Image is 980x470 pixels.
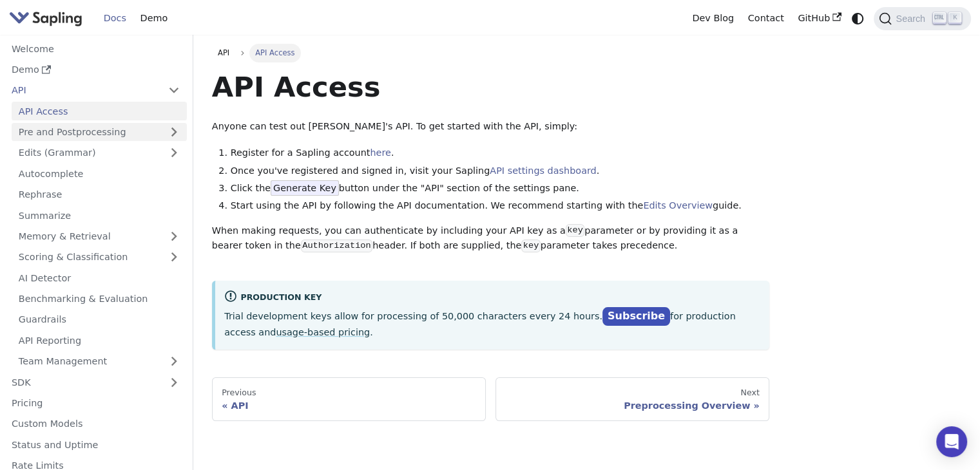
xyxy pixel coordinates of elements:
[12,290,187,308] a: Benchmarking & Evaluation
[212,44,769,62] nav: Breadcrumbs
[505,400,760,411] div: Preprocessing Overview
[5,61,187,79] a: Demo
[566,224,584,237] code: key
[12,352,187,371] a: Team Management
[5,415,187,433] a: Custom Models
[12,123,187,142] a: Pre and Postprocessing
[602,307,670,326] a: Subscribe
[12,144,187,162] a: Edits (Grammar)
[276,327,370,337] a: usage-based pricing
[12,164,187,183] a: Autocomplete
[222,388,476,398] div: Previous
[370,147,390,158] a: here
[212,377,769,421] nav: Docs pages
[222,400,476,411] div: API
[505,388,760,398] div: Next
[5,81,161,100] a: API
[685,8,740,28] a: Dev Blog
[218,48,229,57] span: API
[936,426,967,457] div: Open Intercom Messenger
[271,180,339,196] span: Generate Key
[212,119,769,135] p: Anyone can test out [PERSON_NAME]'s API. To get started with the API, simply:
[849,9,867,28] button: Switch between dark and light mode (currently system mode)
[12,268,187,287] a: AI Detector
[231,198,770,214] li: Start using the API by following the API documentation. We recommend starting with the guide.
[231,181,770,196] li: Click the button under the "API" section of the settings pane.
[5,39,187,58] a: Welcome
[495,377,769,421] a: NextPreprocessing Overview
[12,310,187,329] a: Guardrails
[490,165,596,176] a: API settings dashboard
[12,227,187,246] a: Memory & Retrieval
[12,248,187,267] a: Scoring & Classification
[212,70,769,104] h1: API Access
[5,435,187,454] a: Status and Uptime
[212,223,769,254] p: When making requests, you can authenticate by including your API key as a parameter or by providi...
[224,290,760,305] div: Production Key
[741,8,791,28] a: Contact
[9,9,82,28] img: Sapling.ai
[231,164,770,179] li: Once you've registered and signed in, visit your Sapling .
[12,331,187,350] a: API Reporting
[791,8,848,28] a: GitHub
[161,81,187,100] button: Collapse sidebar category 'API'
[212,377,486,421] a: PreviousAPI
[161,373,187,391] button: Expand sidebar category 'SDK'
[301,240,372,252] code: Authorization
[874,7,970,30] button: Search (Ctrl+K)
[643,200,713,211] a: Edits Overview
[97,8,133,28] a: Docs
[9,9,87,28] a: Sapling.ai
[231,146,770,161] li: Register for a Sapling account .
[521,240,540,252] code: key
[12,206,187,225] a: Summarize
[249,44,301,62] span: API Access
[892,14,933,24] span: Search
[5,394,187,413] a: Pricing
[212,44,236,62] a: API
[948,12,961,24] kbd: K
[224,308,760,340] p: Trial development keys allow for processing of 50,000 characters every 24 hours. for production a...
[12,102,187,120] a: API Access
[5,373,161,391] a: SDK
[12,185,187,204] a: Rephrase
[133,8,175,28] a: Demo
